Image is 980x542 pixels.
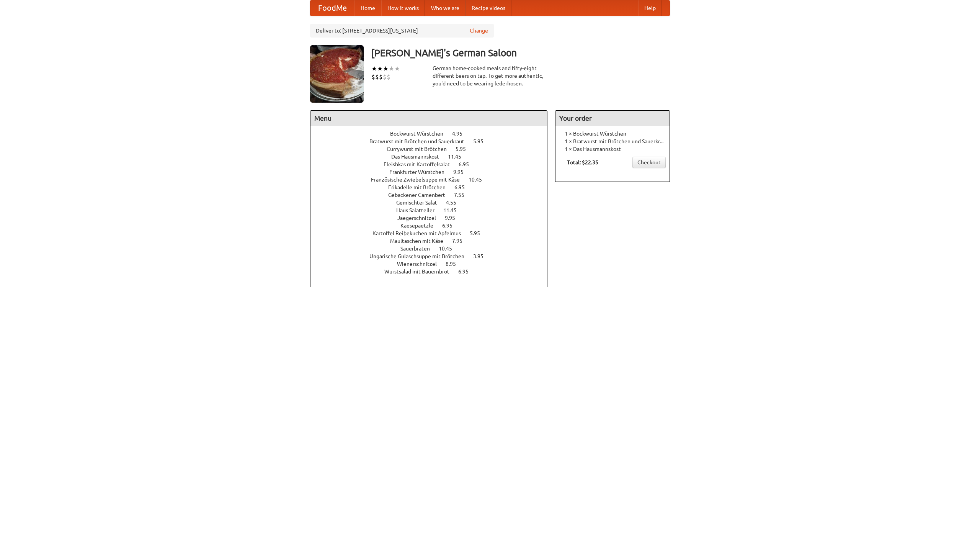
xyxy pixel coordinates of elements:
span: 4.55 [446,200,464,206]
li: 1 × Bockwurst Würstchen [559,130,666,138]
a: Bockwurst Würstchen 4.95 [390,131,477,137]
span: 6.95 [442,223,460,229]
span: Fleishkas mit Kartoffelsalat [384,161,457,167]
span: 7.95 [452,238,470,244]
span: Französische Zwiebelsuppe mit Käse [371,177,467,183]
span: 10.45 [439,246,460,252]
span: 9.95 [445,215,463,221]
span: 5.95 [470,230,488,236]
a: Change [470,27,488,34]
a: Französische Zwiebelsuppe mit Käse 10.45 [371,177,496,183]
span: 4.95 [452,131,470,137]
span: 6.95 [459,161,477,167]
a: Haus Salatteller 11.45 [396,207,471,213]
span: Jaegerschnitzel [397,215,444,221]
a: Home [354,0,381,16]
span: 8.95 [446,261,464,267]
span: Das Hausmannskost [391,154,447,160]
a: Bratwurst mit Brötchen und Sauerkraut 5.95 [369,138,498,144]
span: Wurstsalad mit Bauernbrot [384,269,457,275]
span: 11.45 [443,207,464,213]
a: Wurstsalad mit Bauernbrot 6.95 [384,269,483,275]
span: Kaesepaetzle [400,223,441,229]
a: Currywurst mit Brötchen 5.95 [387,146,480,152]
li: 1 × Das Hausmannskost [559,145,666,153]
span: Kartoffel Reibekuchen mit Apfelmus [372,230,469,236]
span: 6.95 [458,269,476,275]
span: 6.95 [454,184,472,190]
a: Maultaschen mit Käse 7.95 [390,238,477,244]
li: ★ [371,64,377,73]
li: $ [371,73,375,81]
span: Bockwurst Würstchen [390,131,451,137]
a: How it works [381,0,425,16]
b: Total: $22.35 [567,159,598,165]
li: $ [383,73,387,81]
span: Maultaschen mit Käse [390,238,451,244]
a: Ungarische Gulaschsuppe mit Brötchen 3.95 [369,253,498,259]
li: $ [375,73,379,81]
a: Frikadelle mit Brötchen 6.95 [388,184,479,190]
li: ★ [377,64,383,73]
a: Checkout [632,157,666,168]
a: Who we are [425,0,465,16]
a: Jaegerschnitzel 9.95 [397,215,469,221]
a: Das Hausmannskost 11.45 [391,154,475,160]
a: Gebackener Camenbert 7.55 [388,192,479,198]
li: ★ [383,64,389,73]
a: Fleishkas mit Kartoffelsalat 6.95 [384,161,483,167]
a: Gemischter Salat 4.55 [396,200,470,206]
h3: [PERSON_NAME]'s German Saloon [371,45,670,61]
span: Sauerbraten [400,246,438,252]
span: Bratwurst mit Brötchen und Sauerkraut [369,138,472,144]
span: Wienerschnitzel [397,261,444,267]
span: Frikadelle mit Brötchen [388,184,453,190]
img: angular.jpg [310,45,364,103]
a: Kartoffel Reibekuchen mit Apfelmus 5.95 [372,230,494,236]
li: 1 × Bratwurst mit Brötchen und Sauerkraut [559,138,666,145]
span: 3.95 [473,253,491,259]
h4: Your order [555,111,670,126]
a: Recipe videos [465,0,511,16]
a: FoodMe [310,0,354,16]
span: 9.95 [453,169,471,175]
h4: Menu [310,111,547,126]
span: Currywurst mit Brötchen [387,146,454,152]
a: Wienerschnitzel 8.95 [397,261,470,267]
span: 11.45 [448,154,469,160]
li: ★ [394,64,400,73]
li: $ [379,73,383,81]
a: Sauerbraten 10.45 [400,246,466,252]
span: Gebackener Camenbert [388,192,453,198]
div: German home-cooked meals and fifty-eight different beers on tap. To get more authentic, you'd nee... [433,64,547,87]
span: Frankfurter Würstchen [389,169,452,175]
span: Haus Salatteller [396,207,442,213]
li: $ [387,73,390,81]
a: Help [638,0,662,16]
a: Kaesepaetzle 6.95 [400,223,467,229]
span: 10.45 [469,177,490,183]
div: Deliver to: [STREET_ADDRESS][US_STATE] [310,24,494,38]
span: Ungarische Gulaschsuppe mit Brötchen [369,253,472,259]
span: 7.55 [454,192,472,198]
span: Gemischter Salat [396,200,445,206]
span: 5.95 [473,138,491,144]
span: 5.95 [456,146,474,152]
a: Frankfurter Würstchen 9.95 [389,169,478,175]
li: ★ [389,64,394,73]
